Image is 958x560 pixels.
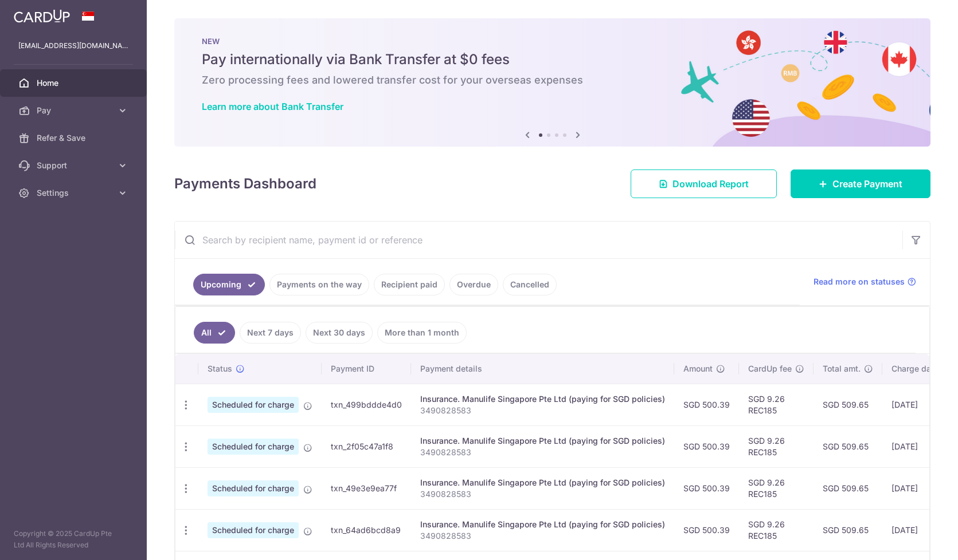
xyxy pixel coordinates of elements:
[174,18,930,147] img: Bank transfer banner
[240,322,301,344] a: Next 7 days
[208,397,299,413] span: Scheduled for charge
[374,274,445,295] a: Recipient paid
[891,363,939,374] span: Charge date
[37,77,112,89] span: Home
[175,222,902,258] input: Search by recipient name, payment id or reference
[631,169,777,198] a: Download Report
[322,509,411,551] td: txn_64ad6bcd8a9
[322,354,411,384] th: Payment ID
[420,477,665,488] div: Insurance. Manulife Singapore Pte Ltd (paying for SGD policies)
[832,177,902,191] span: Create Payment
[814,384,882,425] td: SGD 509.65
[791,169,930,198] a: Create Payment
[420,530,665,542] p: 3490828583
[420,488,665,500] p: 3490828583
[503,274,557,295] a: Cancelled
[193,274,265,295] a: Upcoming
[739,425,814,467] td: SGD 9.26 REC185
[674,425,739,467] td: SGD 500.39
[814,276,916,287] a: Read more on statuses
[202,37,903,46] p: NEW
[411,354,674,384] th: Payment details
[683,363,713,374] span: Amount
[449,274,498,295] a: Overdue
[739,384,814,425] td: SGD 9.26 REC185
[202,50,903,69] h5: Pay internationally via Bank Transfer at $0 fees
[814,276,905,287] span: Read more on statuses
[672,177,749,191] span: Download Report
[814,509,882,551] td: SGD 509.65
[420,519,665,530] div: Insurance. Manulife Singapore Pte Ltd (paying for SGD policies)
[208,439,299,455] span: Scheduled for charge
[674,467,739,509] td: SGD 500.39
[748,363,792,374] span: CardUp fee
[322,467,411,509] td: txn_49e3e9ea77f
[208,522,299,538] span: Scheduled for charge
[14,9,70,23] img: CardUp
[814,425,882,467] td: SGD 509.65
[420,405,665,416] p: 3490828583
[322,384,411,425] td: txn_499bddde4d0
[420,393,665,405] div: Insurance. Manulife Singapore Pte Ltd (paying for SGD policies)
[37,187,112,199] span: Settings
[208,363,232,374] span: Status
[377,322,467,344] a: More than 1 month
[37,160,112,171] span: Support
[202,101,343,112] a: Learn more about Bank Transfer
[420,447,665,458] p: 3490828583
[306,322,373,344] a: Next 30 days
[674,509,739,551] td: SGD 500.39
[322,425,411,467] td: txn_2f05c47a1f8
[739,509,814,551] td: SGD 9.26 REC185
[823,363,861,374] span: Total amt.
[814,467,882,509] td: SGD 509.65
[674,384,739,425] td: SGD 500.39
[18,40,128,52] p: [EMAIL_ADDRESS][DOMAIN_NAME]
[194,322,235,344] a: All
[202,73,903,87] h6: Zero processing fees and lowered transfer cost for your overseas expenses
[739,467,814,509] td: SGD 9.26 REC185
[208,480,299,496] span: Scheduled for charge
[269,274,369,295] a: Payments on the way
[37,105,112,116] span: Pay
[420,435,665,447] div: Insurance. Manulife Singapore Pte Ltd (paying for SGD policies)
[37,132,112,144] span: Refer & Save
[174,173,316,194] h4: Payments Dashboard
